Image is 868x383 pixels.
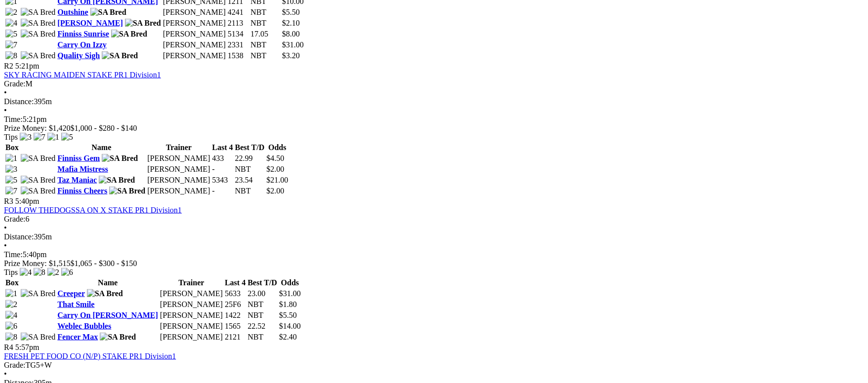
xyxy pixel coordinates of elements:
[235,143,265,153] th: Best T/D
[211,186,233,196] td: -
[20,133,32,142] img: 3
[57,176,97,184] a: Taz Maniac
[160,289,223,299] td: [PERSON_NAME]
[4,343,13,351] span: R4
[247,278,278,288] th: Best T/D
[227,29,249,39] td: 5134
[57,333,98,341] a: Fencer Max
[224,310,246,320] td: 1422
[4,268,18,276] span: Tips
[21,19,56,28] img: SA Bred
[250,18,281,28] td: NBT
[163,51,226,61] td: [PERSON_NAME]
[4,259,864,268] div: Prize Money: $1,515
[102,51,138,60] img: SA Bred
[4,79,26,88] span: Grade:
[247,332,278,342] td: NBT
[5,176,17,185] img: 5
[4,215,26,223] span: Grade:
[21,333,56,342] img: SA Bred
[266,165,284,173] span: $2.00
[57,143,146,153] th: Name
[227,18,249,28] td: 2113
[57,19,123,27] a: [PERSON_NAME]
[282,40,304,49] span: $31.00
[147,186,210,196] td: [PERSON_NAME]
[5,322,17,331] img: 6
[100,333,136,342] img: SA Bred
[247,300,278,309] td: NBT
[224,321,246,331] td: 1565
[57,165,108,173] a: Mafia Mistress
[15,343,40,351] span: 5:57pm
[57,30,109,38] a: Finniss Sunrise
[5,311,17,320] img: 4
[57,322,111,330] a: Weblec Bubbles
[57,154,100,162] a: Finniss Gem
[57,278,159,288] th: Name
[279,300,297,308] span: $1.80
[147,164,210,174] td: [PERSON_NAME]
[279,278,301,288] th: Odds
[279,311,297,319] span: $5.50
[57,40,107,49] a: Carry On Izzy
[235,175,265,185] td: 23.54
[5,40,17,49] img: 7
[4,71,161,79] a: SKY RACING MAIDEN STAKE PR1 Division1
[125,19,161,28] img: SA Bred
[4,133,18,141] span: Tips
[61,268,73,277] img: 6
[163,29,226,39] td: [PERSON_NAME]
[4,241,7,250] span: •
[227,7,249,17] td: 4241
[15,197,40,205] span: 5:40pm
[224,300,246,309] td: 25F6
[21,8,56,17] img: SA Bred
[4,115,23,123] span: Time:
[235,164,265,174] td: NBT
[47,268,59,277] img: 2
[147,175,210,185] td: [PERSON_NAME]
[34,133,45,142] img: 7
[282,30,300,38] span: $8.00
[160,321,223,331] td: [PERSON_NAME]
[266,187,284,195] span: $2.00
[247,289,278,299] td: 23.00
[4,215,864,224] div: 6
[5,51,17,60] img: 8
[5,30,17,38] img: 5
[266,154,284,162] span: $4.50
[163,7,226,17] td: [PERSON_NAME]
[211,143,233,153] th: Last 4
[4,224,7,232] span: •
[5,8,17,17] img: 2
[102,154,138,163] img: SA Bred
[57,300,94,308] a: That Smile
[160,332,223,342] td: [PERSON_NAME]
[4,361,864,370] div: TG5+W
[109,187,145,195] img: SA Bred
[57,289,84,298] a: Creeper
[250,7,281,17] td: NBT
[4,250,23,259] span: Time:
[266,143,289,153] th: Odds
[4,361,26,369] span: Grade:
[4,370,7,378] span: •
[250,29,281,39] td: 17.05
[21,51,56,60] img: SA Bred
[5,289,17,298] img: 1
[57,311,158,319] a: Carry On [PERSON_NAME]
[282,51,300,60] span: $3.20
[160,278,223,288] th: Trainer
[279,322,301,330] span: $14.00
[163,18,226,28] td: [PERSON_NAME]
[57,8,88,16] a: Outshine
[21,187,56,195] img: SA Bred
[5,143,19,152] span: Box
[279,289,301,298] span: $31.00
[5,278,19,287] span: Box
[15,62,40,70] span: 5:21pm
[4,352,176,360] a: FRESH PET FOOD CO (N/P) STAKE PR1 Division1
[90,8,126,17] img: SA Bred
[4,79,864,88] div: M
